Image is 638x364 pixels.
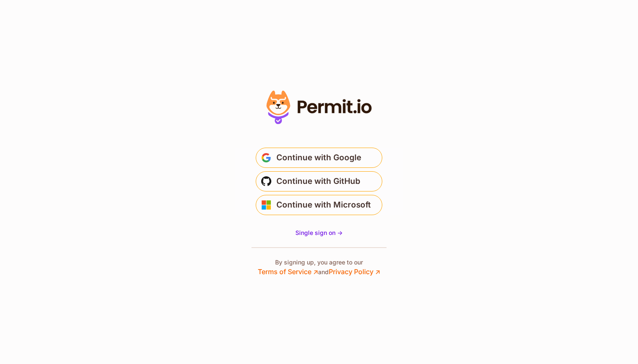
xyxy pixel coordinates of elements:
[256,148,382,168] button: Continue with Google
[295,229,343,236] span: Single sign on ->
[258,267,318,276] a: Terms of Service ↗
[276,151,361,164] span: Continue with Google
[258,258,380,277] p: By signing up, you agree to our and
[276,175,360,188] span: Continue with GitHub
[276,198,371,212] span: Continue with Microsoft
[256,171,382,191] button: Continue with GitHub
[256,195,382,215] button: Continue with Microsoft
[329,267,380,276] a: Privacy Policy ↗
[295,229,343,237] a: Single sign on ->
